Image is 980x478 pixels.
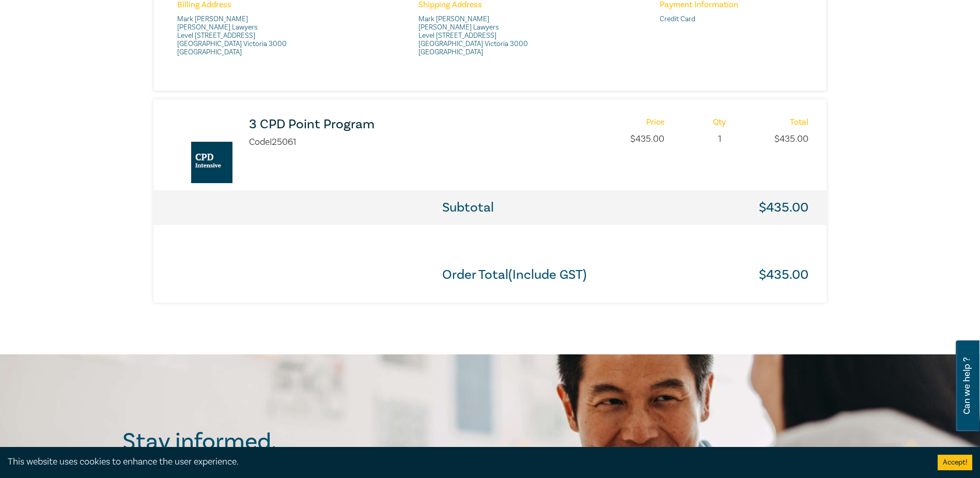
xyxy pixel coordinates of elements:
span: Level [STREET_ADDRESS] [GEOGRAPHIC_DATA] Victoria 3000 [GEOGRAPHIC_DATA] [177,32,325,56]
p: $ 435.00 [630,132,664,146]
h3: Subtotal [442,201,494,215]
h3: $ 435.00 [759,201,808,215]
button: Accept cookies [938,455,972,470]
span: [PERSON_NAME] Lawyers [418,23,567,32]
h6: Total [774,117,808,127]
span: Credit Card [660,15,808,23]
span: Mark [PERSON_NAME] [177,15,325,23]
h3: Order Total(Include GST) [442,268,586,282]
a: 3 CPD Point Program [249,117,523,131]
h3: $ 435.00 [759,268,808,282]
li: Code I25061 [249,136,296,149]
span: Level [STREET_ADDRESS] [GEOGRAPHIC_DATA] Victoria 3000 [GEOGRAPHIC_DATA] [418,32,567,56]
img: 3 CPD Point Program [191,142,232,183]
h2: Stay informed. [122,428,366,455]
div: This website uses cookies to enhance the user experience. [8,455,922,469]
span: Can we help ? [962,347,972,425]
p: $ 435.00 [774,132,808,146]
h6: Price [630,117,664,127]
span: Mark [PERSON_NAME] [418,15,567,23]
p: 1 [713,132,726,146]
h6: Qty [713,117,726,127]
span: [PERSON_NAME] Lawyers [177,23,325,32]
